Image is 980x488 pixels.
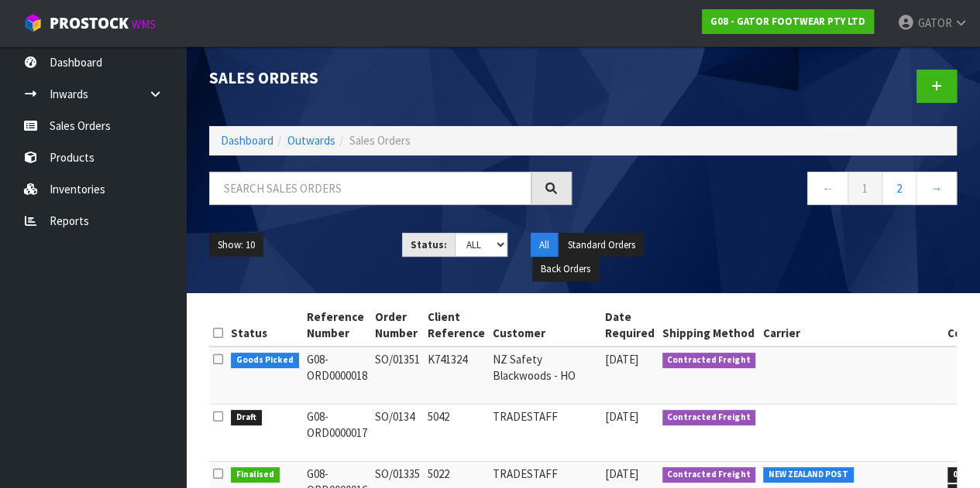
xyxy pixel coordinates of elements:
[559,233,644,258] button: Standard Orders
[231,353,299,368] span: Goods Picked
[605,409,638,424] span: [DATE]
[424,305,489,346] th: Client Reference
[132,17,156,32] small: WMS
[848,172,882,205] a: 1
[658,305,760,346] th: Shipping Method
[349,133,411,148] span: Sales Orders
[221,133,273,148] a: Dashboard
[605,466,638,481] span: [DATE]
[916,172,957,205] a: →
[371,404,424,461] td: SO/0134
[424,346,489,404] td: K741324
[231,467,280,483] span: Finalised
[807,172,848,205] a: ←
[662,410,756,425] span: Contracted Freight
[662,353,756,368] span: Contracted Freight
[595,172,958,210] nav: Page navigation
[917,15,951,30] span: GATOR
[411,238,447,251] strong: Status:
[371,346,424,404] td: SO/01351
[231,410,262,425] span: Draft
[489,404,601,461] td: TRADESTAFF
[303,404,371,461] td: G08-ORD0000017
[605,352,638,367] span: [DATE]
[662,467,756,483] span: Contracted Freight
[532,257,599,282] button: Back Orders
[23,13,43,32] img: cube-alt.png
[209,172,531,205] input: Search sales orders
[371,305,424,346] th: Order Number
[209,233,263,258] button: Show: 10
[710,15,865,28] strong: G08 - GATOR FOOTWEAR PTY LTD
[601,305,658,346] th: Date Required
[882,172,916,205] a: 2
[763,467,854,483] span: NEW ZEALAND POST
[287,133,335,148] a: Outwards
[227,305,303,346] th: Status
[489,346,601,404] td: NZ Safety Blackwoods - HO
[424,404,489,461] td: 5042
[489,305,601,346] th: Customer
[303,305,371,346] th: Reference Number
[531,233,558,258] button: All
[209,70,572,87] h1: Sales Orders
[303,346,371,404] td: G08-ORD0000018
[50,13,129,33] span: ProStock
[759,305,944,346] th: Carrier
